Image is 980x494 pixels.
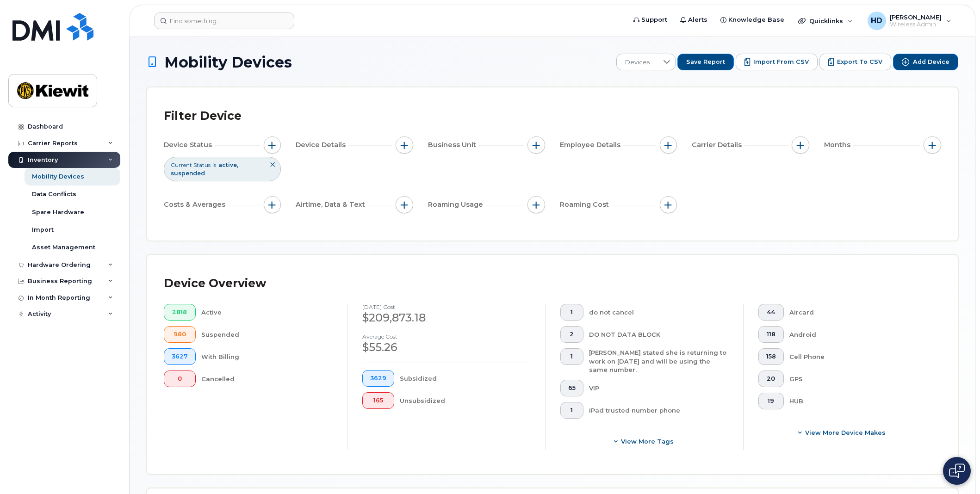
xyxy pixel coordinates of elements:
span: Current Status [171,161,211,169]
span: Months [824,140,853,150]
button: Save Report [677,54,734,70]
div: Filter Device [164,104,242,128]
span: 2 [568,331,576,338]
button: 65 [560,380,583,396]
button: 1 [560,348,583,365]
span: 1 [568,353,576,360]
span: Airtime, Data & Text [296,200,368,210]
div: Device Overview [164,272,266,296]
div: iPad trusted number phone [589,402,729,419]
div: $55.26 [362,340,530,355]
span: suspended [171,170,205,177]
span: Add Device [913,58,949,66]
span: active [218,161,238,168]
button: 19 [758,393,784,409]
span: View more tags [621,437,674,446]
button: 3627 [164,348,196,365]
button: View More Device Makes [758,424,926,441]
div: [PERSON_NAME] stated she is returning to work on [DATE] and will be using the same number. [589,348,729,374]
span: 3627 [172,353,188,360]
span: 118 [766,331,776,338]
h4: Average cost [362,333,530,340]
span: Devices [617,54,658,71]
span: Business Unit [428,140,479,150]
span: Device Status [164,140,215,150]
span: 44 [766,309,776,316]
span: Roaming Cost [560,200,612,210]
button: 1 [560,304,583,321]
div: Aircard [789,304,927,321]
div: Active [201,304,333,321]
span: Save Report [686,58,725,66]
button: View more tags [560,433,728,450]
button: 20 [758,370,784,387]
span: Export to CSV [837,58,882,66]
span: Roaming Usage [428,200,486,210]
span: Device Details [296,140,348,150]
span: 3629 [370,375,386,382]
button: 2818 [164,304,196,321]
div: Unsubsidized [400,392,531,409]
button: Add Device [893,54,958,70]
button: Export to CSV [819,54,891,70]
span: is [212,161,216,169]
span: 1 [568,407,576,414]
span: Carrier Details [692,140,744,150]
span: 2818 [172,309,188,316]
h4: [DATE] cost [362,304,530,310]
div: HUB [789,393,927,409]
div: GPS [789,370,927,387]
div: Cancelled [201,370,333,387]
div: Android [789,326,927,343]
span: 65 [568,384,576,392]
button: 2 [560,326,583,343]
div: Subsidized [400,370,531,387]
button: 165 [362,392,394,409]
div: VIP [589,380,729,396]
span: 1 [568,309,576,316]
div: DO NOT DATA BLOCK [589,326,729,343]
button: 158 [758,348,784,365]
button: 118 [758,326,784,343]
div: With Billing [201,348,333,365]
span: 19 [766,397,776,405]
span: Import from CSV [753,58,809,66]
button: 980 [164,326,196,343]
span: Mobility Devices [164,54,292,70]
span: 158 [766,353,776,360]
button: 44 [758,304,784,321]
button: Import from CSV [736,54,818,70]
button: 0 [164,370,196,387]
span: 980 [172,331,188,338]
div: $209,873.18 [362,310,530,326]
img: Open chat [949,463,965,478]
button: 3629 [362,370,394,387]
span: 20 [766,375,776,383]
span: 0 [172,375,188,383]
span: Employee Details [560,140,623,150]
span: 165 [370,397,386,404]
span: Costs & Averages [164,200,228,210]
div: Suspended [201,326,333,343]
div: Cell Phone [789,348,927,365]
div: do not cancel [589,304,729,321]
button: 1 [560,402,583,419]
span: View More Device Makes [805,428,886,437]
